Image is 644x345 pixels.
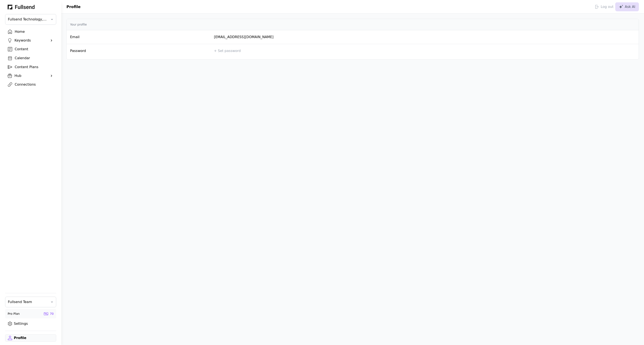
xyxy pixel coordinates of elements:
div: Keywords [14,38,47,43]
a: Profile [5,334,56,342]
span: Fullsend Team [8,299,47,305]
button: Fullsend Team [5,297,56,307]
a: Connections [5,81,56,88]
div: Email [70,34,211,40]
a: Home [5,28,56,35]
div: + Set password [214,48,241,53]
a: Calendar [5,55,56,62]
a: Settings [5,320,56,327]
div: Pro Plan [8,312,20,316]
div: [EMAIL_ADDRESS][DOMAIN_NAME] [214,34,635,40]
button: Ask AI [615,2,639,11]
div: Password [70,48,211,55]
div: Hub [14,73,47,78]
div: 70 [50,312,54,316]
div: Your profile [70,22,635,27]
div: Home [15,29,53,34]
a: Content Plans [5,63,56,71]
div: Content Plans [15,65,53,70]
span: Fullsend Technology, Inc. [8,17,47,22]
h1: Profile [66,4,80,10]
div: Content [15,47,53,52]
div: Calendar [15,56,53,61]
button: Fullsend Technology, Inc. [5,14,56,25]
a: Content [5,46,56,53]
div: Ask AI [619,4,635,9]
div: Log out [595,4,614,9]
div: Connections [15,82,53,87]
